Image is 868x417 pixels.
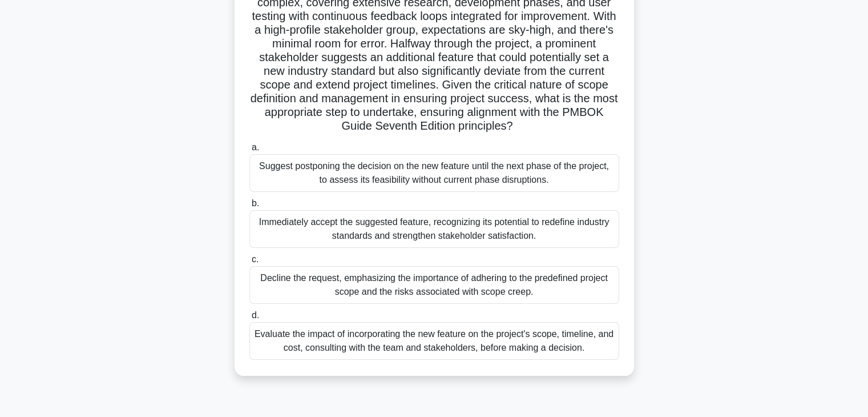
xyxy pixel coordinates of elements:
span: d. [252,310,259,320]
div: Decline the request, emphasizing the importance of adhering to the predefined project scope and t... [249,266,619,304]
span: c. [252,254,259,264]
div: Suggest postponing the decision on the new feature until the next phase of the project, to assess... [249,154,619,192]
div: Evaluate the impact of incorporating the new feature on the project's scope, timeline, and cost, ... [249,322,619,360]
span: b. [252,198,259,208]
div: Immediately accept the suggested feature, recognizing its potential to redefine industry standard... [249,210,619,248]
span: a. [252,142,259,152]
